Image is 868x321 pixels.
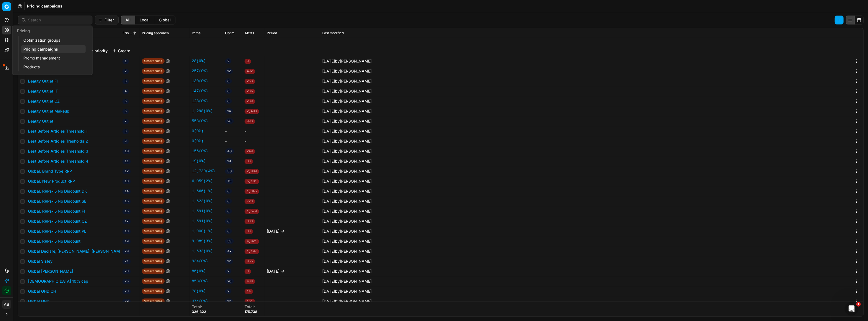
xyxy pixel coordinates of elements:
[142,128,165,134] span: Smart rules
[322,299,335,303] span: [DATE]
[142,78,165,84] span: Smart rules
[225,88,232,94] span: 6
[225,198,232,204] span: 8
[245,259,255,264] span: 855
[322,239,335,243] span: [DATE]
[122,229,131,234] span: 18
[322,128,372,134] div: by [PERSON_NAME]
[223,126,242,136] td: -
[192,188,213,194] a: 1,666(1%)
[322,129,335,133] span: [DATE]
[142,288,165,294] span: Smart rules
[132,30,137,36] button: Sorted by Priority ascending
[28,108,69,114] button: Beauty Outlet Makeup
[245,229,253,234] span: 38
[322,138,372,144] div: by [PERSON_NAME]
[322,278,372,284] div: by [PERSON_NAME]
[245,269,251,274] span: 3
[322,228,372,234] div: by [PERSON_NAME]
[245,59,251,64] span: 9
[28,298,49,304] button: Global GHD
[122,139,129,144] span: 9
[192,218,213,224] a: 1,591(0%)
[322,279,335,283] span: [DATE]
[322,189,335,193] span: [DATE]
[322,208,372,214] div: by [PERSON_NAME]
[142,108,165,114] span: Smart rules
[142,178,165,184] span: Smart rules
[142,31,169,35] span: Pricing approach
[845,302,858,315] iframe: Intercom live chat
[245,99,255,104] span: 239
[122,59,129,64] span: 1
[28,248,124,254] button: Global Declare, [PERSON_NAME], [PERSON_NAME]
[245,289,253,294] span: 14
[267,268,280,274] span: [DATE]
[27,3,62,9] span: Pricing campaigns
[322,69,335,73] span: [DATE]
[245,279,255,284] span: 488
[142,148,165,154] span: Smart rules
[225,188,232,194] span: 8
[192,158,206,164] a: 19(0%)
[192,304,206,310] div: Total :
[225,268,232,274] span: 2
[95,16,119,24] button: Filter
[225,98,232,104] span: 6
[122,129,129,134] span: 8
[28,78,58,84] button: Beauty Outlet FI
[28,98,60,104] button: Beauty Outlet CZ
[322,169,335,173] span: [DATE]
[142,118,165,124] span: Smart rules
[322,109,335,113] span: [DATE]
[192,98,208,104] a: 128(0%)
[225,298,233,304] span: 12
[122,159,131,164] span: 11
[28,17,89,23] input: Search
[225,248,234,254] span: 47
[192,288,206,294] a: 78(0%)
[122,259,131,264] span: 21
[28,188,87,194] button: Global: RRPs<5 No Discount DK
[322,98,372,104] div: by [PERSON_NAME]
[142,198,165,204] span: Smart rules
[28,148,88,154] button: Best Before Articles Threshold 3
[322,209,335,213] span: [DATE]
[245,89,255,94] span: 286
[142,268,165,274] span: Smart rules
[245,299,255,304] span: 164
[121,16,135,24] button: all
[142,298,165,304] span: Smart rules
[21,45,86,53] a: Pricing campaigns
[142,218,165,224] span: Smart rules
[122,209,131,214] span: 16
[322,78,372,84] div: by [PERSON_NAME]
[322,188,372,194] div: by [PERSON_NAME]
[122,269,131,274] span: 23
[28,208,85,214] button: Global: RRPs<5 No Discount FI
[122,219,131,224] span: 17
[322,268,372,274] div: by [PERSON_NAME]
[322,148,372,154] div: by [PERSON_NAME]
[322,288,372,294] div: by [PERSON_NAME]
[135,16,154,24] button: local
[225,31,240,35] span: Optimization groups
[122,69,129,74] span: 2
[122,89,129,94] span: 4
[245,79,255,84] span: 253
[142,208,165,214] span: Smart rules
[225,238,234,244] span: 53
[122,31,132,35] span: Priority
[192,278,208,284] a: 858(0%)
[225,108,233,114] span: 14
[142,248,165,254] span: Smart rules
[225,158,233,164] span: 19
[225,278,234,284] span: 20
[322,68,372,74] div: by [PERSON_NAME]
[245,310,257,314] div: 175,738
[192,298,208,304] a: 474(0%)
[225,78,232,84] span: 6
[322,219,335,223] span: [DATE]
[142,138,165,144] span: Smart rules
[322,139,335,143] span: [DATE]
